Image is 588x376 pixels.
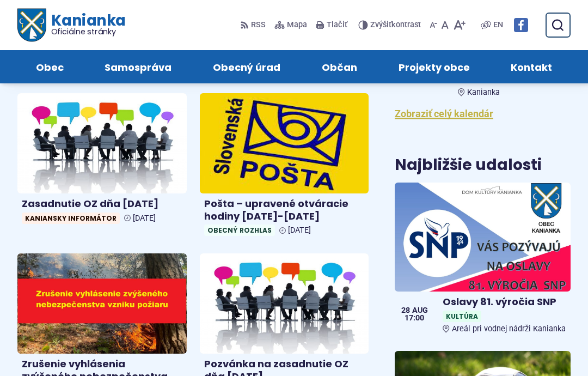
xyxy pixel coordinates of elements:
a: Logo Kanianka, prejsť na domovskú stránku. [17,9,126,42]
span: aug [412,307,428,314]
span: Samospráva [105,50,171,83]
span: Oficiálne stránky [51,28,126,35]
span: Obec [36,50,64,83]
span: 17:00 [401,314,428,322]
span: Kontakt [511,50,552,83]
span: [DATE] [133,214,156,223]
span: Areál pri vodnej nádrži Kanianka [452,324,566,333]
a: RSS [240,14,268,37]
a: Pošta – upravené otváracie hodiny [DATE]-[DATE] Obecný rozhlas [DATE] [200,93,369,240]
a: Kontakt [501,50,562,83]
h4: Zasadnutie OZ dňa [DATE] [22,198,182,210]
span: Občan [322,50,357,83]
span: Kultúra [443,311,481,322]
span: [DATE] [288,226,311,235]
button: Zväčšiť veľkosť písma [451,14,468,37]
span: Obecný úrad [213,50,280,83]
button: Zvýšiťkontrast [358,14,423,37]
h4: Pošta – upravené otváracie hodiny [DATE]-[DATE] [204,198,365,222]
button: Nastaviť pôvodnú veľkosť písma [439,14,451,37]
span: RSS [251,19,266,32]
a: Obec [26,50,73,83]
h1: Kanianka [46,13,125,36]
span: Zvýšiť [370,20,391,29]
a: Občan [312,50,367,83]
h4: Oslavy 81. výročia SNP [443,296,566,308]
button: Tlačiť [314,14,350,37]
a: Samospráva [95,50,182,83]
span: Projekty obce [399,50,470,83]
span: EN [493,19,503,32]
span: Kaniansky informátor [22,213,120,224]
span: Mapa [287,19,307,32]
a: Zasadnutie OZ dňa [DATE] Kaniansky informátor [DATE] [17,93,187,228]
span: Tlačiť [327,21,347,30]
a: Obecný úrad [203,50,290,83]
a: Oslavy 81. výročia SNP KultúraAreál pri vodnej nádrži Kanianka 28 aug 17:00 [395,183,571,338]
img: Prejsť na domovskú stránku [17,9,46,42]
button: Zmenšiť veľkosť písma [427,14,439,37]
h3: Najbližšie udalosti [395,157,542,174]
a: Zobraziť celý kalendár [395,108,493,119]
span: Obecný rozhlas [204,225,275,236]
span: kontrast [370,21,421,30]
a: Projekty obce [389,50,480,83]
span: 28 [401,307,410,314]
span: Kanianka [467,88,500,97]
a: EN [491,19,505,32]
img: Prejsť na Facebook stránku [514,18,528,32]
a: Mapa [272,14,309,37]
